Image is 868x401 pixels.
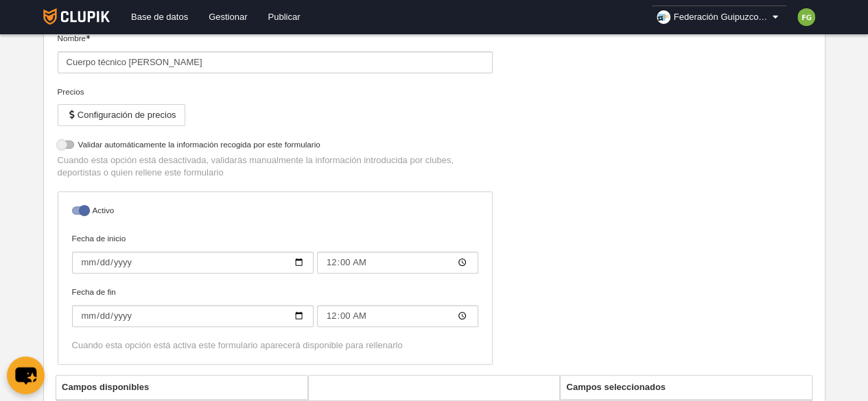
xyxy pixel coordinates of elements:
[43,8,110,25] img: Clupik
[58,138,493,154] label: Validar automáticamente la información recogida por este formulario
[657,10,670,24] img: Oa6jit2xFCnu.30x30.jpg
[674,10,770,24] span: Federación Guipuzcoana de Voleibol
[58,51,493,73] input: Nombre
[317,252,478,274] input: Fecha de inicio
[58,86,493,98] div: Precios
[651,5,787,29] a: Federación Guipuzcoana de Voleibol
[58,104,185,126] button: Configuración de precios
[56,376,307,400] th: Campos disponibles
[72,339,478,352] div: Cuando esta opción está activa este formulario aparecerá disponible para rellenarlo
[7,356,45,394] button: chat-button
[317,305,478,327] input: Fecha de fin
[72,305,314,327] input: Fecha de fin
[86,35,90,39] i: Obligatorio
[797,8,815,26] img: c2l6ZT0zMHgzMCZmcz05JnRleHQ9RkcmYmc9N2NiMzQy.png
[561,376,812,400] th: Campos seleccionados
[72,252,314,274] input: Fecha de inicio
[72,286,478,327] label: Fecha de fin
[58,32,493,73] label: Nombre
[72,204,478,220] label: Activo
[72,232,478,274] label: Fecha de inicio
[58,154,493,179] p: Cuando esta opción está desactivada, validarás manualmente la información introducida por clubes,...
